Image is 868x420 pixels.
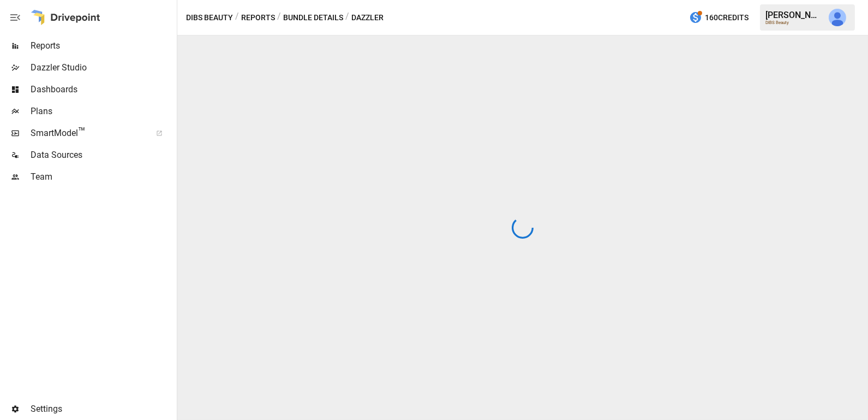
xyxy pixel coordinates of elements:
div: [PERSON_NAME] [765,10,822,20]
span: Settings [31,403,175,416]
button: Bundle Details [283,11,343,25]
span: Data Sources [31,149,175,162]
span: Team [31,170,175,184]
span: Dashboards [31,83,175,96]
div: / [235,11,239,25]
span: Reports [31,39,175,52]
span: Plans [31,105,175,118]
span: SmartModel [31,127,144,140]
span: ™ [78,125,86,139]
img: Julie Wilton [829,9,846,26]
button: Julie Wilton [822,2,853,33]
button: DIBS Beauty [186,11,233,25]
div: / [277,11,281,25]
span: 160 Credits [705,11,749,25]
button: Reports [241,11,275,25]
button: 160Credits [685,8,753,28]
div: / [345,11,349,25]
span: Dazzler Studio [31,61,175,74]
div: DIBS Beauty [765,20,822,25]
